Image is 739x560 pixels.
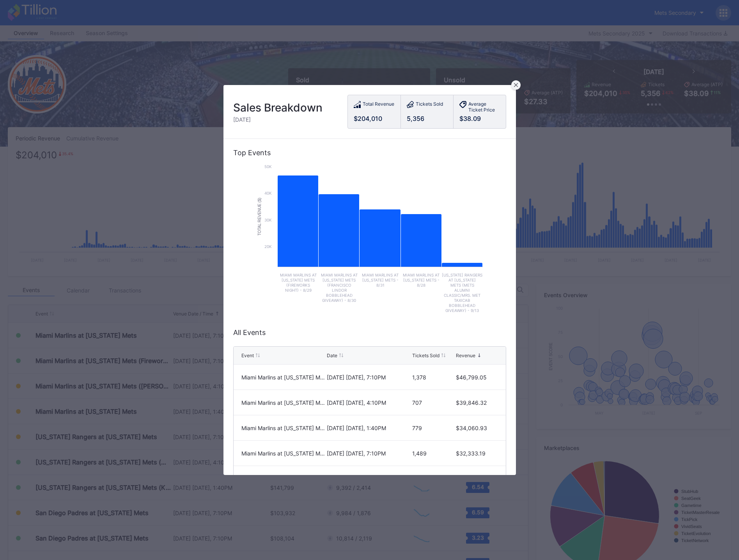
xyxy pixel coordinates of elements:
div: 1,489 [412,450,454,457]
div: All Events [233,328,506,337]
text: Miami Marlins at [US_STATE] Mets - 8/28 [403,273,440,287]
text: 30k [264,218,272,222]
div: Revenue [456,353,475,358]
div: 5,356 [407,115,447,122]
div: Miami Marlins at [US_STATE] Mets (Fireworks Night) [241,374,325,381]
div: Total Revenue [363,101,394,109]
text: 20k [264,244,272,249]
div: $204,010 [354,115,395,122]
text: 40k [264,191,272,195]
div: Date [327,353,337,358]
div: 779 [412,425,454,431]
div: Miami Marlins at [US_STATE] Mets ([PERSON_NAME] Giveaway) [241,399,325,406]
div: $39,846.32 [456,399,498,406]
div: Top Events [233,149,506,157]
div: Miami Marlins at [US_STATE] Mets [241,425,325,431]
div: Tickets Sold [412,353,440,358]
div: Sales Breakdown [233,101,323,114]
div: [DATE] [DATE], 7:10PM [327,450,410,457]
div: $46,799.05 [456,374,498,381]
text: Miami Marlins at [US_STATE] Mets (Fireworks Night) - 8/29 [280,273,316,292]
div: Average Ticket Price [468,101,500,113]
text: Total Revenue ($) [257,198,262,236]
div: [DATE] [DATE], 7:10PM [327,374,410,381]
div: [DATE] [DATE], 4:10PM [327,399,410,406]
text: [US_STATE] Rangers at [US_STATE] Mets (Mets Alumni Classic/Mrs. Met Taxicab Bobblehead Giveaway) ... [442,273,482,313]
div: [DATE] [DATE], 1:40PM [327,425,410,431]
div: Miami Marlins at [US_STATE] Mets [241,450,325,457]
div: [DATE] [233,116,323,123]
text: 50k [264,164,272,169]
text: Miami Marlins at [US_STATE] Mets (Francisco Lindor Bobblehead Giveaway) - 8/30 [321,273,357,303]
div: 707 [412,399,454,406]
div: $38.09 [459,115,500,122]
div: Event [241,353,254,358]
svg: Chart title [253,163,487,319]
div: Tickets Sold [416,101,443,109]
div: $32,333.19 [456,450,498,457]
text: Miami Marlins at [US_STATE] Mets - 8/31 [362,273,399,287]
div: $34,060.93 [456,425,498,431]
div: 1,378 [412,374,454,381]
